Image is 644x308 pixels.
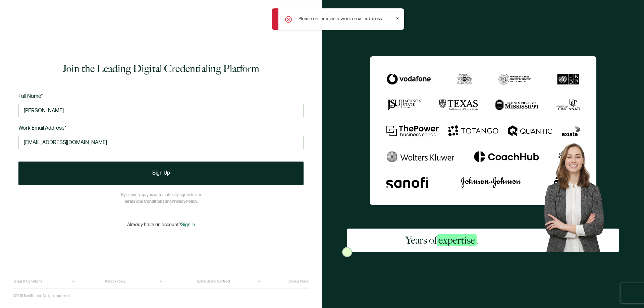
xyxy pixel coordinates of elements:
img: Sertifier Signup - Years of <span class="strong-h">expertise</span>. Hero [537,138,619,252]
span: Full Name* [18,93,43,100]
a: Privacy Policy [172,199,197,204]
a: Online Selling Contract [197,280,230,284]
a: Terms & Conditions [13,280,42,284]
button: Sign Up [18,162,304,185]
h2: Years of . [406,234,479,247]
input: Enter your work email address [18,136,304,149]
img: Sertifier Signup - Years of <span class="strong-h">expertise</span>. [370,56,596,205]
span: Work Email Address* [18,125,66,131]
p: Already have an account? [127,222,195,228]
span: Sign Up [152,171,170,176]
p: By signing up, you automatically agree to our and . [121,192,201,205]
a: Privacy Policy [105,280,125,284]
img: Sertifier Signup [342,247,352,257]
span: expertise [437,234,477,246]
input: Jane Doe [18,104,304,117]
p: Please enter a valid work email address. [299,15,383,22]
p: ©2025 Sertifier Inc.. All rights reserved. [13,294,70,298]
a: Cookie Policy [288,280,309,284]
a: Terms and Conditions [124,199,165,204]
span: Sign In [181,222,195,228]
h1: Join the Leading Digital Credentialing Platform [63,62,259,75]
